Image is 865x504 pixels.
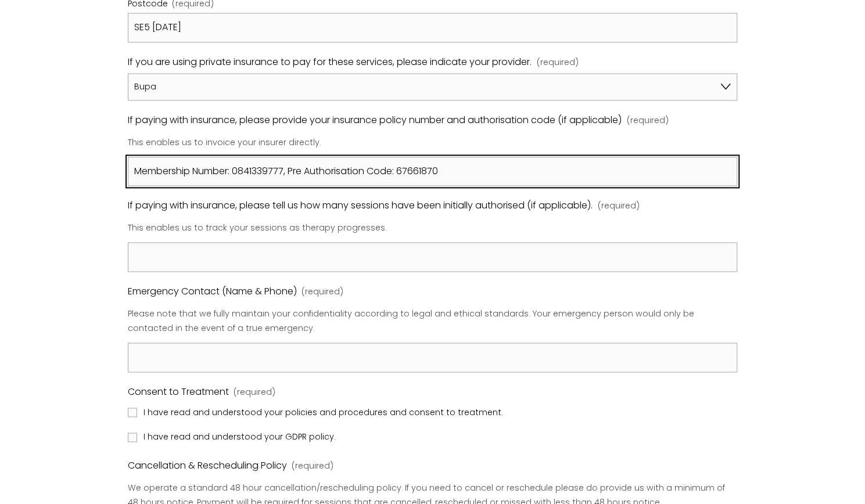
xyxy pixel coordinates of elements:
span: I have read and understood your policies and procedures and consent to treatment. [143,405,503,420]
select: If you are using private insurance to pay for these services, please indicate your provider. [128,73,738,101]
p: Please note that we fully maintain your confidentiality according to legal and ethical standards.... [128,303,738,340]
span: Consent to Treatment [128,384,229,401]
span: Cancellation & Rescheduling Policy [128,457,287,474]
input: I have read and understood your policies and procedures and consent to treatment. [128,408,137,417]
span: If paying with insurance, please tell us how many sessions have been initially authorised (if app... [128,197,593,214]
span: (required) [292,458,333,473]
span: If you are using private insurance to pay for these services, please indicate your provider. [128,54,532,71]
p: This enables us to invoice your insurer directly. [128,131,738,154]
p: This enables us to track your sessions as therapy progresses. [128,217,738,240]
input: I have read and understood your GDPR policy. [128,433,137,442]
span: If paying with insurance, please provide your insurance policy number and authorisation code (if ... [128,112,622,129]
span: (required) [536,55,578,70]
span: Emergency Contact (Name & Phone) [128,283,297,300]
input: Postcode [128,13,738,42]
span: (required) [302,285,343,300]
span: I have read and understood your GDPR policy. [143,430,335,445]
span: (required) [626,113,668,128]
span: (required) [234,385,275,400]
span: (required) [597,199,639,214]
